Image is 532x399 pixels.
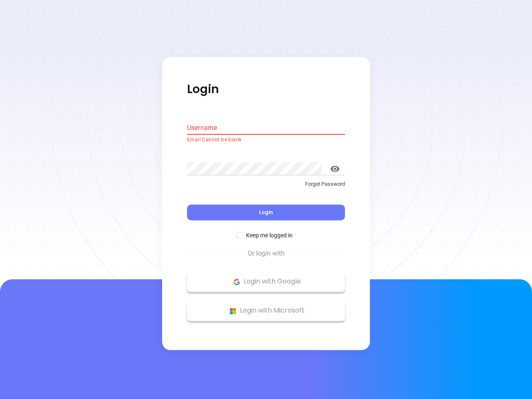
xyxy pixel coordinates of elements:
button: Microsoft Logo Login with Microsoft [187,300,345,321]
img: Microsoft Logo [228,306,238,316]
p: Login [187,82,345,97]
p: Forgot Password [187,180,345,188]
span: Or login with [244,249,289,259]
a: Forgot Password [187,180,345,195]
p: Login with Google [191,276,341,288]
button: Google Logo Login with Google [187,271,345,292]
span: Keep me logged in [243,231,296,240]
span: Login [259,209,273,216]
p: Email Cannot be blank [187,136,345,144]
img: Google Logo [232,277,242,287]
p: Login with Microsoft [191,305,341,317]
button: toggle password visibility [325,159,345,179]
button: Login [187,205,345,221]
